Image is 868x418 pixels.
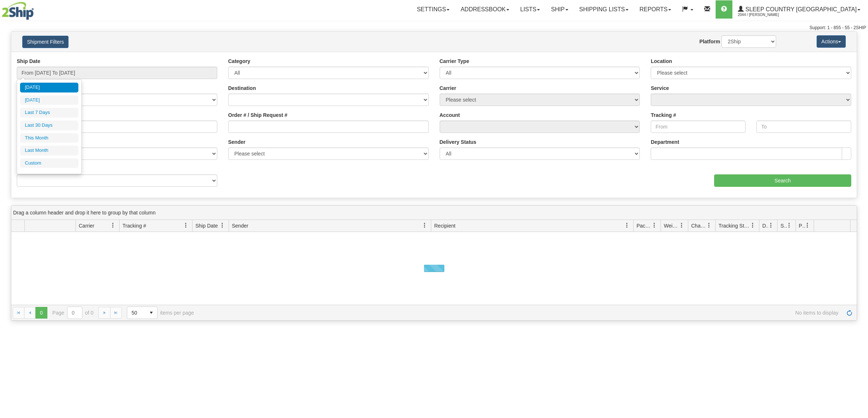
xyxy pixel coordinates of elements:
input: Search [714,174,852,187]
button: Actions [817,35,846,48]
iframe: chat widget [851,172,867,246]
li: [DATE] [20,95,78,105]
span: Page of 0 [52,307,94,319]
span: items per page [127,307,194,319]
a: Settings [411,0,455,19]
a: Recipient filter column settings [621,219,633,232]
a: Lists [515,0,545,19]
li: Last 7 Days [20,108,78,118]
label: Account [440,111,460,119]
label: Department [651,138,679,146]
a: Sleep Country [GEOGRAPHIC_DATA] 2044 / [PERSON_NAME] [732,0,866,19]
button: Shipment Filters [22,36,69,48]
span: Shipment Issues [781,222,787,229]
span: select [145,307,157,319]
a: Weight filter column settings [676,219,688,232]
li: [DATE] [20,83,78,92]
a: Charge filter column settings [703,219,715,232]
a: Shipping lists [574,0,634,19]
label: Carrier Type [440,58,469,65]
label: Delivery Status [440,138,476,146]
a: Ship [545,0,573,19]
div: grid grouping header [11,206,857,220]
li: This Month [20,133,78,143]
a: Refresh [844,307,855,319]
input: From [651,121,746,133]
li: Last 30 Days [20,121,78,130]
li: Last Month [20,146,78,155]
span: Tracking Status [719,222,750,229]
a: Sender filter column settings [419,219,431,232]
label: Service [651,84,669,92]
input: To [756,121,851,133]
span: 2044 / [PERSON_NAME] [738,11,793,19]
span: Weight [664,222,679,229]
span: Recipient [434,222,455,229]
span: Carrier [79,222,94,229]
a: Addressbook [455,0,515,19]
span: Delivery Status [762,222,768,229]
span: Sleep Country [GEOGRAPHIC_DATA] [744,6,857,12]
label: Sender [228,138,245,146]
a: Shipment Issues filter column settings [783,219,795,232]
span: Packages [637,222,652,229]
li: Custom [20,158,78,168]
a: Reports [634,0,677,19]
span: Ship Date [195,222,218,229]
a: Pickup Status filter column settings [801,219,814,232]
label: Carrier [440,84,456,92]
label: Category [228,58,250,65]
a: Packages filter column settings [648,219,661,232]
a: Carrier filter column settings [107,219,119,232]
span: 50 [132,309,141,316]
a: Tracking # filter column settings [180,219,192,232]
label: Tracking # [651,111,676,119]
span: Sender [232,222,248,229]
a: Delivery Status filter column settings [765,219,777,232]
span: Pickup Status [799,222,805,229]
span: Charge [691,222,707,229]
img: logo2044.jpg [2,2,34,20]
label: Location [651,58,672,65]
a: Tracking Status filter column settings [747,219,759,232]
label: Destination [228,84,256,92]
span: No items to display [204,310,838,316]
div: Support: 1 - 855 - 55 - 2SHIP [2,25,866,31]
span: Page 0 [35,307,47,319]
span: Page sizes drop down [127,307,157,319]
span: Tracking # [122,222,146,229]
label: Platform [700,38,720,45]
label: Order # / Ship Request # [228,111,288,119]
label: Ship Date [17,58,40,65]
a: Ship Date filter column settings [216,219,229,232]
